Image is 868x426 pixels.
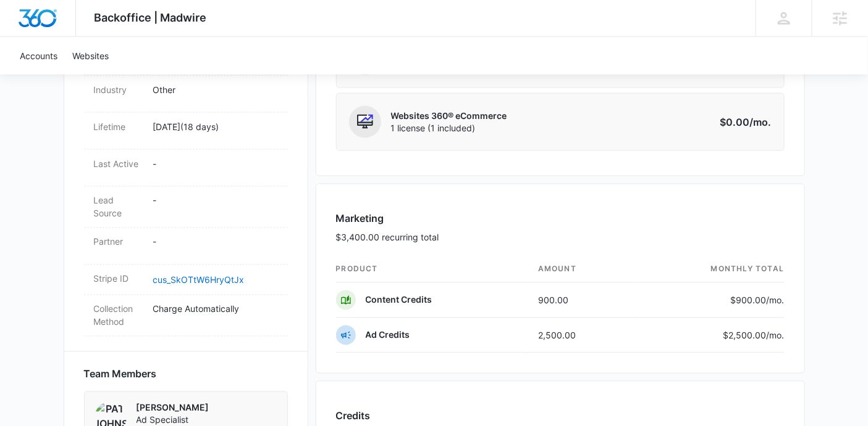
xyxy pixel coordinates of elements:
[723,329,785,342] p: $2,500.00
[94,303,143,329] dt: Collection Method
[153,194,278,207] p: -
[391,110,507,122] p: Websites 360® eCommerce
[528,318,634,353] td: 2,500.00
[94,83,143,96] dt: Industry
[95,11,207,24] span: Backoffice | Madwire
[153,275,245,285] a: cus_SkOTtW6HryQtJx
[714,115,772,129] p: $0.00
[767,330,785,341] span: /mo.
[84,187,288,228] div: Lead Source-
[336,231,439,244] p: $3,400.00 recurring total
[366,294,432,306] p: Content Credits
[336,409,371,424] h3: Credits
[65,37,116,75] a: Websites
[336,256,529,283] th: product
[366,329,410,342] p: Ad Credits
[153,236,278,248] p: -
[84,113,288,150] div: Lifetime[DATE](18 days)
[94,272,143,285] dt: Stripe ID
[94,120,143,133] dt: Lifetime
[84,150,288,187] div: Last Active-
[528,283,634,318] td: 900.00
[391,122,507,134] span: 1 license (1 included)
[727,294,785,307] p: $900.00
[84,367,157,382] span: Team Members
[750,116,772,128] span: /mo.
[153,303,278,316] p: Charge Automatically
[767,295,785,306] span: /mo.
[84,76,288,113] div: IndustryOther
[528,256,634,283] th: amount
[336,211,439,226] h3: Marketing
[137,402,277,414] p: [PERSON_NAME]
[84,295,288,337] div: Collection MethodCharge Automatically
[153,120,278,133] p: [DATE] ( 18 days )
[634,256,785,283] th: monthly total
[94,236,143,248] dt: Partner
[84,265,288,295] div: Stripe IDcus_SkOTtW6HryQtJx
[94,194,143,220] dt: Lead Source
[84,228,288,265] div: Partner-
[153,157,278,170] p: -
[153,83,278,96] p: Other
[94,157,143,170] dt: Last Active
[12,37,65,75] a: Accounts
